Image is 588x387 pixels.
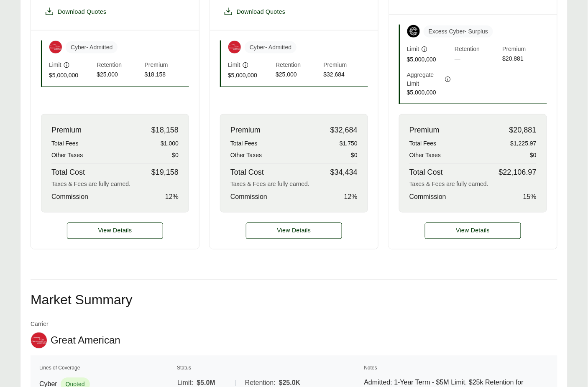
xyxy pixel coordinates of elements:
button: Download Quotes [220,3,289,20]
span: Download Quotes [237,8,286,16]
span: Premium [324,61,368,70]
span: — [455,54,499,64]
span: $0 [172,151,179,160]
span: $22,106.97 [499,167,537,178]
th: Status [176,364,362,372]
button: View Details [246,223,342,239]
span: Total Fees [409,139,437,148]
span: | [235,379,236,387]
span: $25,000 [97,70,141,80]
a: Great American - 2 Year Term details [246,223,342,239]
img: Coalition [407,25,420,38]
span: Download Quotes [58,8,107,16]
span: Retention [97,61,141,70]
span: View Details [98,227,132,235]
span: 12 % [165,192,179,202]
span: Commission [51,192,88,202]
span: Retention [276,61,320,70]
span: $1,750 [340,139,358,148]
span: Total Cost [230,167,264,178]
span: Cyber - Admitted [245,41,297,53]
span: Limit [407,45,419,53]
span: Limit [49,61,61,69]
span: Aggregate Limit [407,71,443,88]
span: View Details [456,227,490,235]
span: $0 [530,151,537,160]
span: $0 [351,151,358,160]
span: Other Taxes [230,151,262,160]
span: Premium [230,125,261,136]
span: Great American [51,334,120,347]
img: Great American [228,41,241,53]
span: $5,000,000 [407,55,451,64]
button: View Details [67,223,163,239]
div: Taxes & Fees are fully earned. [409,180,537,189]
span: Total Fees [51,139,79,148]
a: Coalition details [425,223,521,239]
h2: Market Summary [31,293,557,307]
span: $1,225.97 [511,139,537,148]
span: View Details [277,227,311,235]
span: Other Taxes [51,151,83,160]
span: $18,158 [151,125,179,136]
span: Total Cost [51,167,85,178]
span: Retention [455,45,499,54]
span: Premium [503,45,547,54]
span: Commission [409,192,446,202]
span: $5,000,000 [228,71,272,80]
span: $1,000 [161,139,179,148]
img: Great American [49,41,62,53]
span: Total Fees [230,139,258,148]
button: Download Quotes [41,3,110,20]
span: Cyber - Admitted [66,41,118,53]
span: $20,881 [503,54,547,64]
span: Carrier [31,320,120,329]
span: Limit [228,61,240,69]
span: Total Cost [409,167,443,178]
span: $32,684 [324,70,368,80]
span: Other Taxes [409,151,441,160]
span: Premium [145,61,189,70]
span: Commission [230,192,267,202]
span: $20,881 [509,125,537,136]
div: Taxes & Fees are fully earned. [51,180,179,189]
button: View Details [425,223,521,239]
div: Taxes & Fees are fully earned. [230,180,358,189]
img: Great American [31,333,47,349]
th: Notes [364,364,549,372]
span: $18,158 [145,70,189,80]
span: $25,000 [276,70,320,80]
a: Great American - 1 Year Term details [67,223,163,239]
span: $32,684 [330,125,358,136]
span: Premium [51,125,82,136]
span: $19,158 [151,167,179,178]
span: Premium [409,125,440,136]
span: Excess Cyber - Surplus [424,25,493,38]
span: $5,000,000 [49,71,93,80]
span: $5,000,000 [407,88,451,97]
th: Lines of Coverage [39,364,175,372]
span: 15 % [523,192,537,202]
span: 12 % [344,192,358,202]
span: $34,434 [330,167,358,178]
